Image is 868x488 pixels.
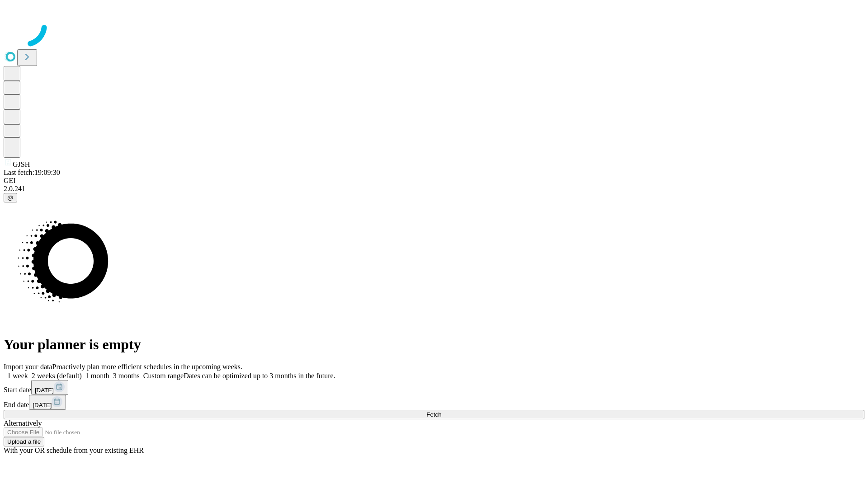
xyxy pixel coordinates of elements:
[35,387,54,394] span: [DATE]
[13,160,30,168] span: GJSH
[426,411,441,418] span: Fetch
[31,380,68,395] button: [DATE]
[33,402,52,408] span: [DATE]
[4,336,864,353] h1: Your planner is empty
[143,372,184,380] span: Custom range
[32,372,82,380] span: 2 weeks (default)
[4,437,44,446] button: Upload a file
[4,380,864,395] div: Start date
[4,169,60,176] span: Last fetch: 19:09:30
[4,185,864,193] div: 2.0.241
[4,395,864,410] div: End date
[4,177,864,185] div: GEI
[4,446,144,454] span: With your OR schedule from your existing EHR
[29,395,66,410] button: [DATE]
[85,372,109,380] span: 1 month
[4,419,42,427] span: Alternatively
[7,194,14,201] span: @
[4,363,52,371] span: Import your data
[4,410,864,419] button: Fetch
[113,372,140,380] span: 3 months
[52,363,242,371] span: Proactively plan more efficient schedules in the upcoming weeks.
[7,372,28,380] span: 1 week
[184,372,335,380] span: Dates can be optimized up to 3 months in the future.
[4,193,17,202] button: @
